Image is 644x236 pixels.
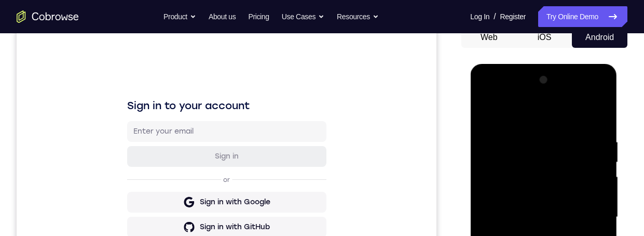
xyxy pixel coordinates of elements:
a: Pricing [248,6,269,27]
button: Android [572,27,627,48]
button: Resources [337,6,379,27]
a: Register [500,6,526,27]
input: Enter your email [117,99,304,110]
a: Log In [470,6,489,27]
button: Sign in with GitHub [111,190,310,211]
a: Go to the home page [17,10,79,23]
button: Use Cases [282,6,324,27]
button: Web [461,27,517,48]
button: Sign in with Intercom [111,215,310,235]
a: About us [209,6,236,27]
span: / [494,10,496,23]
p: or [204,149,215,157]
button: Sign in with Google [111,165,310,186]
div: Sign in with Google [183,170,254,180]
div: Sign in with Intercom [179,220,257,230]
button: iOS [517,27,572,48]
a: Try Online Demo [538,6,627,27]
div: Sign in with GitHub [183,195,253,205]
button: Sign in [111,119,310,140]
h1: Sign in to your account [111,71,310,86]
button: Product [163,6,196,27]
